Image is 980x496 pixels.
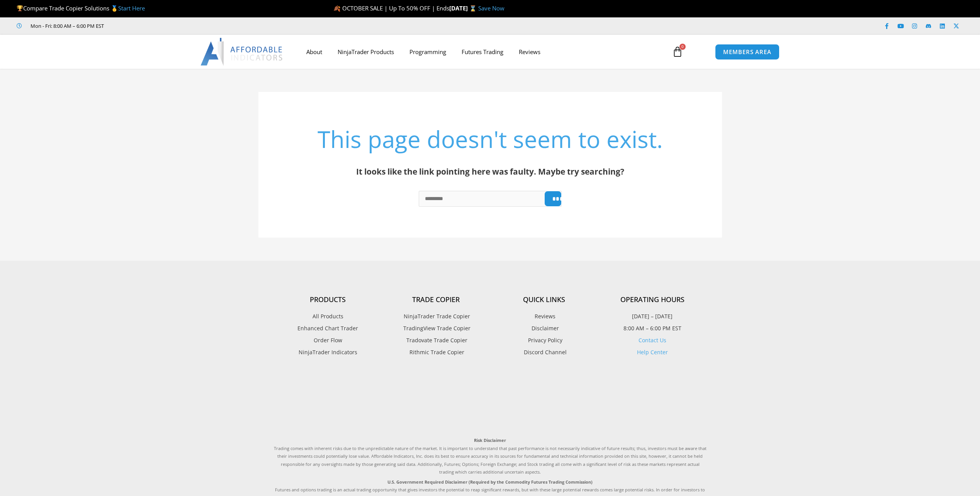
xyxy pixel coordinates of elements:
div: It looks like the link pointing here was faulty. Maybe try searching? [297,164,683,179]
span: Order Flow [314,335,342,345]
iframe: Customer reviews powered by Trustpilot [274,375,707,429]
strong: Risk Disclaimer [474,437,506,443]
a: Discord Channel [490,347,598,357]
span: Enhanced Chart Trader [297,323,358,333]
a: Disclaimer [490,323,598,333]
span: Privacy Policy [526,335,562,345]
a: NinjaTrader Products [330,43,402,61]
span: NinjaTrader Trade Copier [402,311,470,321]
a: Reviews [511,43,548,61]
a: About [299,43,330,61]
p: [DATE] – [DATE] [598,311,707,321]
a: NinjaTrader Trade Copier [382,311,490,321]
a: Futures Trading [454,43,511,61]
a: MEMBERS AREA [715,44,780,60]
img: LogoAI | Affordable Indicators – NinjaTrader [200,38,284,66]
a: Save Now [478,4,504,12]
h4: Products [274,296,382,304]
a: Enhanced Chart Trader [274,323,382,333]
span: Disclaimer [530,323,559,333]
h4: Quick Links [490,296,598,304]
span: Mon - Fri: 8:00 AM – 6:00 PM EST [29,21,104,31]
span: Tradovate Trade Copier [404,335,467,345]
a: Rithmic Trade Copier [382,347,490,357]
span: NinjaTrader Indicators [299,347,357,357]
p: 8:00 AM – 6:00 PM EST [598,323,707,333]
span: MEMBERS AREA [723,49,771,55]
span: 0 [679,44,686,50]
span: Reviews [533,311,555,321]
strong: [DATE] ⌛ [449,4,478,12]
span: All Products [313,311,343,321]
a: Reviews [490,311,598,321]
span: 🍂 OCTOBER SALE | Up To 50% OFF | Ends [333,4,449,12]
span: TradingView Trade Copier [401,323,470,333]
a: Contact Us [639,336,666,344]
a: Help Center [637,348,668,356]
span: Rithmic Trade Copier [408,347,464,357]
iframe: Customer reviews powered by Trustpilot [115,22,231,30]
a: NinjaTrader Indicators [274,347,382,357]
h4: Operating Hours [598,296,707,304]
a: Programming [402,43,454,61]
a: 0 [661,41,695,63]
a: TradingView Trade Copier [382,323,490,333]
a: Start Here [118,4,145,12]
a: Privacy Policy [490,335,598,345]
h4: Trade Copier [382,296,490,304]
a: All Products [274,311,382,321]
p: Trading comes with inherent risks due to the unpredictable nature of the market. It is important ... [274,437,707,476]
a: Tradovate Trade Copier [382,335,490,345]
a: Order Flow [274,335,382,345]
span: Discord Channel [522,347,567,357]
h1: This page doesn't seem to exist. [297,123,683,155]
span: Compare Trade Copier Solutions 🥇 [17,4,145,12]
nav: Menu [299,43,663,61]
strong: U.S. Government Required Disclaimer (Required by the Commodity Futures Trading Commission) [387,479,593,485]
img: 🏆 [17,5,23,11]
